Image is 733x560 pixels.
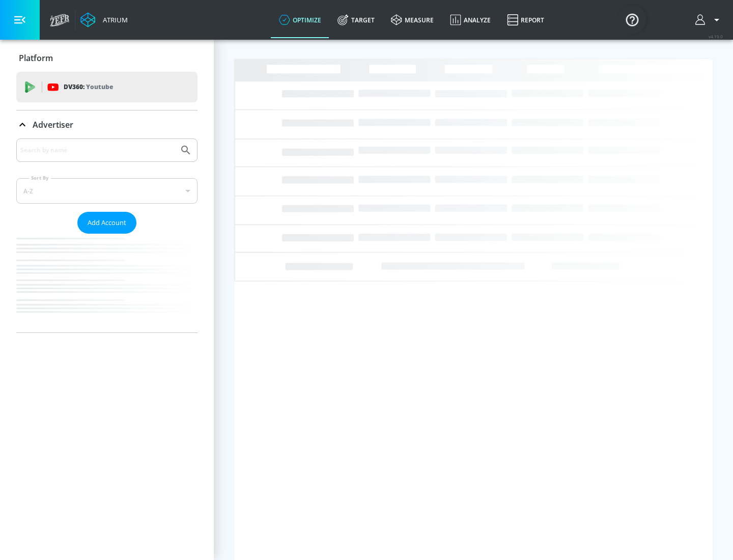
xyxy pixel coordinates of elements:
[99,15,128,24] div: Atrium
[20,144,175,157] input: Search by name
[77,212,136,234] button: Add Account
[19,52,53,64] p: Platform
[88,217,126,229] span: Add Account
[64,81,113,93] p: DV360:
[29,175,51,181] label: Sort By
[271,2,329,38] a: optimize
[86,81,113,92] p: Youtube
[709,34,723,39] span: v 4.19.0
[80,12,128,27] a: Atrium
[16,72,198,102] div: DV360: Youtube
[16,110,198,139] div: Advertiser
[383,2,442,38] a: measure
[442,2,499,38] a: Analyze
[329,2,383,38] a: Target
[16,44,198,72] div: Platform
[16,138,198,332] div: Advertiser
[16,178,198,204] div: A-Z
[16,234,198,332] nav: list of Advertiser
[33,119,73,130] p: Advertiser
[618,5,646,34] button: Open Resource Center
[499,2,552,38] a: Report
